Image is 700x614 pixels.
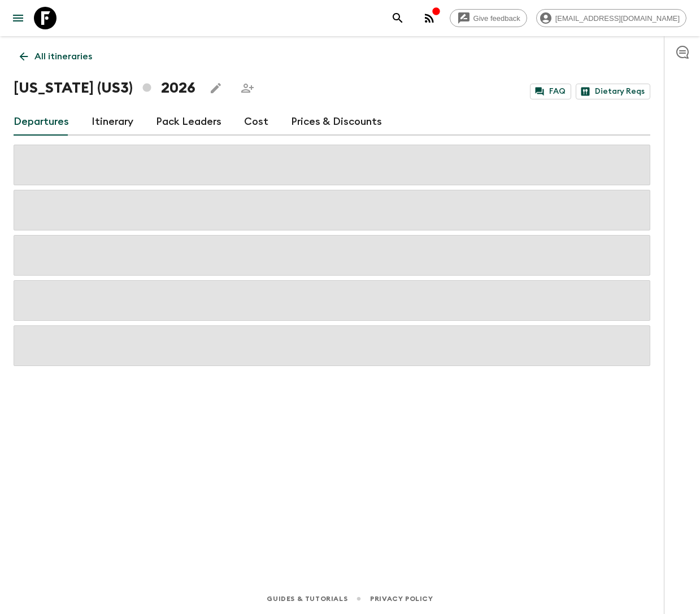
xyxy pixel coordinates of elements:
[34,50,92,63] p: All itineraries
[267,593,347,605] a: Guides & Tutorials
[244,108,268,136] a: Cost
[205,77,227,99] button: Edit this itinerary
[450,9,527,27] a: Give feedback
[576,84,650,99] a: Dietary Reqs
[92,108,133,136] a: Itinerary
[14,108,69,136] a: Departures
[291,108,382,136] a: Prices & Discounts
[14,45,98,68] a: All itineraries
[156,108,221,136] a: Pack Leaders
[467,14,527,23] span: Give feedback
[530,84,571,99] a: FAQ
[386,7,409,29] button: search adventures
[370,593,433,605] a: Privacy Policy
[14,77,195,99] h1: [US_STATE] (US3) 2026
[236,77,259,99] span: Share this itinerary
[536,9,686,27] div: [EMAIL_ADDRESS][DOMAIN_NAME]
[549,14,686,23] span: [EMAIL_ADDRESS][DOMAIN_NAME]
[7,7,29,29] button: menu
